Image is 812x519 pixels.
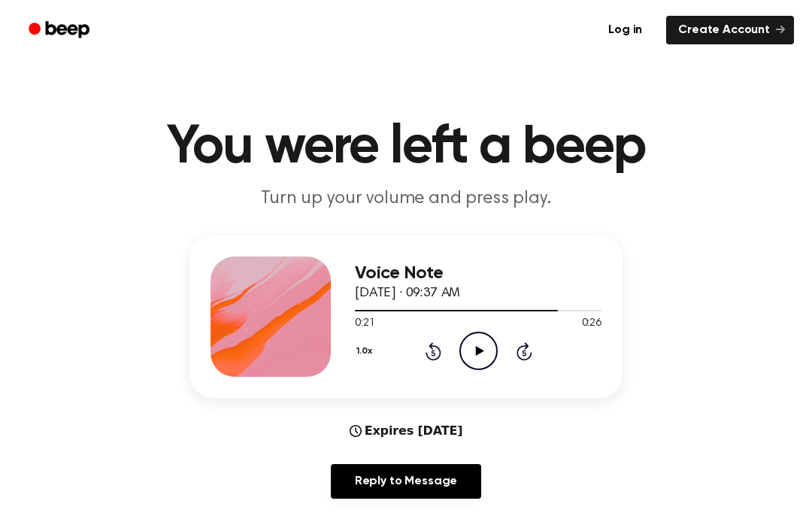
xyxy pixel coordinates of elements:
h1: You were left a beep [21,120,791,175]
a: Beep [18,16,103,45]
button: 1.0x [355,338,377,364]
a: Create Account [666,16,794,44]
a: Reply to Message [331,464,481,499]
a: Log in [593,13,657,47]
h3: Voice Note [355,263,601,284]
span: 0:26 [582,316,601,332]
p: Turn up your volume and press play. [117,187,695,211]
div: Expires [DATE] [350,422,463,440]
span: [DATE] · 09:37 AM [355,287,460,300]
span: 0:21 [355,316,374,332]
